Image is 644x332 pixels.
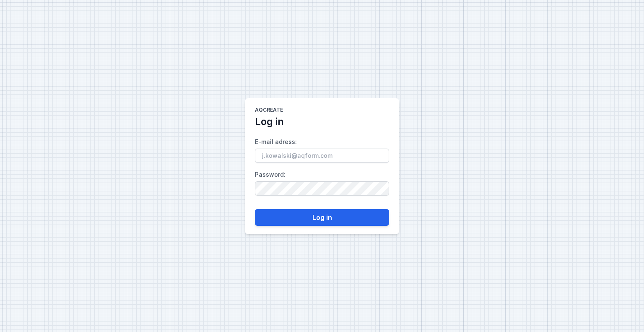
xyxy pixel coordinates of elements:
[255,209,389,226] button: Log in
[255,149,389,163] input: E-mail adress:
[255,115,284,128] h2: Log in
[255,181,389,196] input: Password:
[255,168,389,196] label: Password :
[255,135,389,163] label: E-mail adress :
[255,107,283,115] h1: AQcreate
